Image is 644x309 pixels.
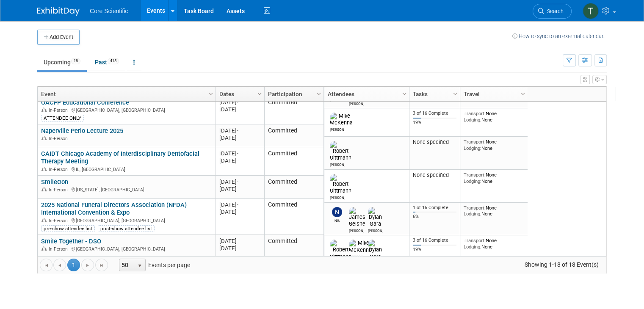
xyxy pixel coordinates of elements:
[37,7,80,16] img: ExhibitDay
[517,259,606,270] span: Showing 1-18 of 18 Event(s)
[464,145,481,151] span: Lodging:
[464,139,525,151] div: None None
[219,178,260,185] div: [DATE]
[219,99,260,106] div: [DATE]
[88,54,125,70] a: Past415
[43,262,50,269] span: Go to the first page
[41,217,212,224] div: [GEOGRAPHIC_DATA], [GEOGRAPHIC_DATA]
[519,87,528,99] a: Column Settings
[464,139,486,145] span: Transport:
[533,4,572,19] a: Search
[349,227,364,233] div: James Belshe
[41,167,47,171] img: In-Person Event
[264,96,323,124] td: Committed
[219,134,260,141] div: [DATE]
[264,176,323,199] td: Committed
[40,259,53,271] a: Go to the first page
[544,8,564,14] span: Search
[108,259,199,271] span: Events per page
[49,108,70,113] span: In-Person
[413,214,457,220] div: 6%
[49,218,70,223] span: In-Person
[256,91,263,97] span: Column Settings
[219,150,260,157] div: [DATE]
[41,106,212,113] div: [GEOGRAPHIC_DATA], [GEOGRAPHIC_DATA]
[413,205,457,211] div: 1 of 16 Complete
[264,199,323,235] td: Committed
[330,217,345,223] div: Nik Koelblinger
[98,225,155,232] div: post-show attendee list
[315,91,322,97] span: Column Settings
[330,113,353,126] img: Mike McKenna
[49,187,70,193] span: In-Person
[464,178,481,184] span: Lodging:
[349,100,364,106] div: Julie Serrano
[349,254,364,259] div: Mike McKenna
[413,139,457,146] div: None specified
[207,87,216,99] a: Column Settings
[464,110,525,123] div: None None
[237,150,238,157] span: -
[219,185,260,193] div: [DATE]
[413,237,457,243] div: 3 of 16 Complete
[53,259,66,271] a: Go to the previous page
[255,87,265,99] a: Column Settings
[583,3,599,19] img: Thila Pathma
[237,179,238,185] span: -
[413,110,457,116] div: 3 of 16 Complete
[90,8,128,14] span: Core Scientific
[264,235,323,258] td: Committed
[108,58,119,64] span: 415
[81,259,94,271] a: Go to the next page
[464,205,525,217] div: None None
[368,227,383,233] div: Dylan Gara
[41,186,212,193] div: [US_STATE], [GEOGRAPHIC_DATA]
[98,262,105,269] span: Go to the last page
[49,246,70,252] span: In-Person
[41,166,212,173] div: IL, [GEOGRAPHIC_DATA]
[56,262,63,269] span: Go to the previous page
[95,259,108,271] a: Go to the last page
[368,207,383,227] img: Dylan Gara
[41,150,199,166] a: CAIDT Chicago Academy of Interdisciplinary Dentofacial Therapy Meeting
[41,218,47,222] img: In-Person Event
[207,91,214,97] span: Column Settings
[330,141,351,161] img: Robert Dittmann
[464,237,525,250] div: None None
[219,106,260,113] div: [DATE]
[237,127,238,134] span: -
[71,58,80,64] span: 18
[219,237,260,245] div: [DATE]
[84,262,91,269] span: Go to the next page
[330,240,351,260] img: Robert Dittmann
[41,246,47,251] img: In-Person Event
[219,157,260,164] div: [DATE]
[67,259,80,271] span: 1
[237,201,238,208] span: -
[464,117,481,123] span: Lodging:
[41,136,47,140] img: In-Person Event
[464,110,486,116] span: Transport:
[413,120,457,126] div: 19%
[41,127,123,135] a: Naperville Perio Lecture 2025
[41,187,47,191] img: In-Person Event
[464,244,481,250] span: Lodging:
[349,240,372,253] img: Mike McKenna
[41,201,187,217] a: 2025 National Funeral Directors Association (NFDA) International Convention & Expo
[41,245,212,252] div: [GEOGRAPHIC_DATA], [GEOGRAPHIC_DATA]
[413,247,457,253] div: 19%
[37,54,87,70] a: Upcoming18
[349,207,365,227] img: James Belshe
[464,211,481,217] span: Lodging:
[401,91,408,97] span: Column Settings
[237,238,238,244] span: -
[41,99,129,106] a: OACFP Educational Conference
[41,108,47,112] img: In-Person Event
[464,205,486,211] span: Transport:
[136,262,143,269] span: select
[330,194,345,200] div: Robert Dittmann
[219,201,260,208] div: [DATE]
[464,87,522,101] a: Travel
[41,225,95,232] div: pre-show attendee list
[464,172,486,178] span: Transport:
